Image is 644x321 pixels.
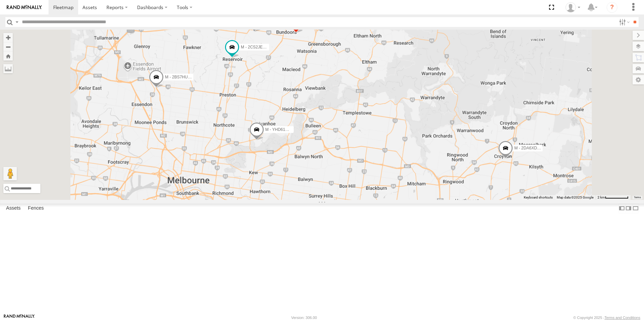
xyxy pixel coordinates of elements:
[632,204,639,213] label: Hide Summary Table
[3,64,13,73] label: Measure
[14,17,20,27] label: Search Query
[3,51,13,61] button: Zoom Home
[514,146,574,150] span: M - 2DA6XD - [PERSON_NAME]
[634,196,641,199] a: Terms (opens in new tab)
[165,75,225,79] span: M - 2BS7HU - [PERSON_NAME]
[607,2,617,13] i: ?
[4,314,35,321] a: Visit our Website
[618,204,625,213] label: Dock Summary Table to the Left
[291,316,317,320] div: Version: 306.00
[3,42,13,51] button: Zoom out
[563,2,583,12] div: Tye Clark
[557,195,593,199] span: Map data ©2025 Google
[616,17,631,27] label: Search Filter Options
[25,204,47,213] label: Fences
[598,195,605,199] span: 2 km
[524,195,553,200] button: Keyboard shortcuts
[265,127,326,132] span: M - YHD61W - [PERSON_NAME]
[605,316,640,320] a: Terms and Conditions
[633,75,644,84] label: Map Settings
[3,204,24,213] label: Assets
[625,204,632,213] label: Dock Summary Table to the Right
[573,316,640,320] div: © Copyright 2025 -
[241,45,299,49] span: M - 2CS2JE - [PERSON_NAME]
[7,5,42,10] img: rand-logo.svg
[3,167,17,180] button: Drag Pegman onto the map to open Street View
[3,33,13,42] button: Zoom in
[595,195,631,200] button: Map Scale: 2 km per 66 pixels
